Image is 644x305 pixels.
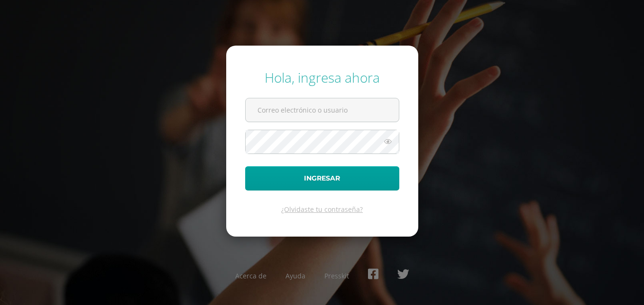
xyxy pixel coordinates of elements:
[245,166,399,191] button: Ingresar
[245,68,399,86] div: Hola, ingresa ahora
[235,271,267,280] a: Acerca de
[281,205,363,214] a: ¿Olvidaste tu contraseña?
[285,271,305,280] a: Ayuda
[324,271,349,280] a: Presskit
[246,98,399,122] input: Correo electrónico o usuario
